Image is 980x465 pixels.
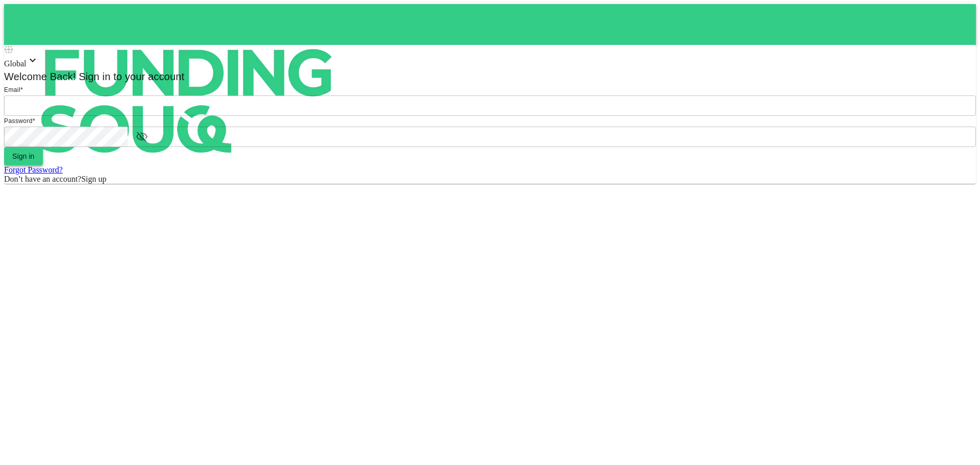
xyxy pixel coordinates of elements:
[4,4,372,198] img: logo
[76,71,185,82] span: Sign in to your account
[4,95,976,116] input: email
[4,86,20,93] span: Email
[4,127,128,147] input: password
[4,147,43,165] button: Sign in
[4,54,976,68] div: Global
[4,117,33,125] span: Password
[4,71,76,82] span: Welcome Back!
[81,175,106,183] span: Sign up
[4,4,976,45] a: logo
[4,165,63,174] a: Forgot Password?
[4,175,81,183] span: Don’t have an account?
